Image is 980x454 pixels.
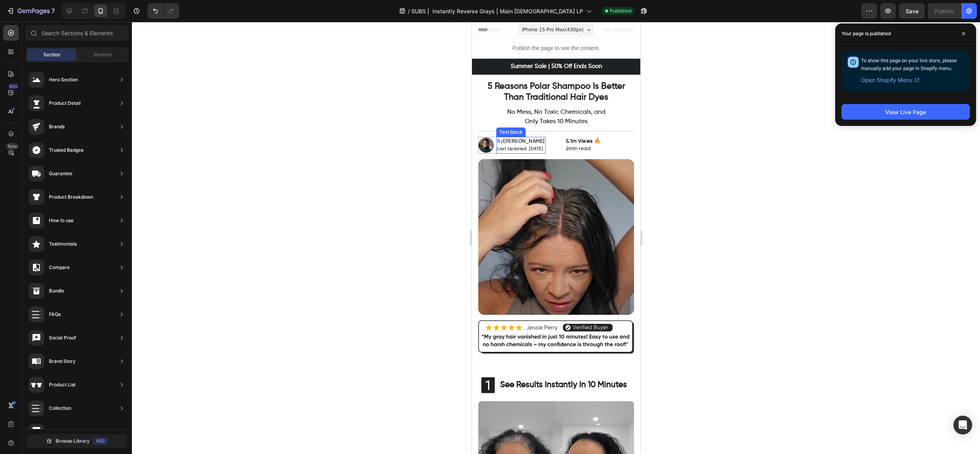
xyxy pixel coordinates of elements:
iframe: Design area [472,22,640,454]
span: To show this page on your live store, please manually add your page in Shopify menu. [861,57,957,71]
div: Product List [49,381,76,389]
div: Hero Section [49,76,78,84]
button: Publish [928,3,961,19]
span: SUBS | Instantly Reverse Grays | Main [DEMOGRAPHIC_DATA] LP [411,7,583,15]
div: 450 [7,83,19,90]
span: / [408,7,410,15]
div: Brands [49,123,65,131]
div: Blog List [49,428,68,436]
button: View Live Page [841,104,970,120]
span: Section [43,51,60,58]
div: Social Proof [49,334,76,342]
button: Save [899,3,925,19]
p: Your page is published [841,30,891,38]
div: Collection [49,404,71,412]
div: Product Breakdown [49,193,93,201]
span: Save [906,8,919,14]
div: Publish [935,7,954,15]
div: How to use [49,217,74,224]
div: Brand Story [49,357,76,365]
div: Bundle [49,287,64,295]
div: Undo/Redo [148,3,179,19]
div: View Live Page [885,108,926,116]
div: Trusted Badges [49,146,83,154]
div: FAQs [49,310,61,318]
div: Guarantee [49,170,72,178]
div: Testimonials [49,240,77,248]
span: Open Shopify Menu [861,75,912,85]
div: 450 [93,437,108,445]
div: Product Detail [49,99,81,107]
span: Browse Library [56,438,90,445]
button: 7 [3,3,58,19]
button: Browse Library450 [27,434,127,448]
div: Beta [6,143,19,149]
p: 7 [51,6,55,16]
div: Open Intercom Messenger [953,416,972,434]
span: Published [610,7,631,14]
div: Compare [49,264,70,271]
span: Element [94,51,112,58]
input: Search Sections & Elements [25,25,129,41]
